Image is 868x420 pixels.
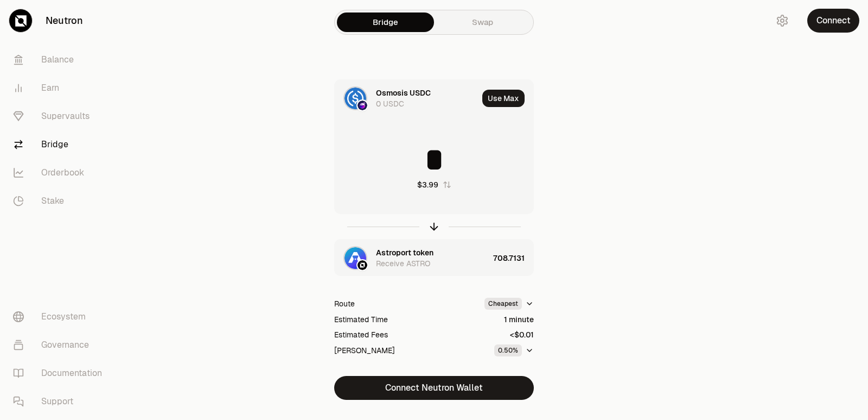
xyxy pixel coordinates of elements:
[494,344,522,356] div: 0.50%
[4,303,117,331] a: Ecosystem
[504,314,534,325] div: 1 minute
[4,130,117,159] a: Bridge
[334,298,355,309] div: Route
[417,179,438,190] div: $3.99
[434,12,531,32] a: Swap
[334,376,534,400] button: Connect Neutron Wallet
[334,329,388,340] div: Estimated Fees
[376,98,404,109] div: 0 USDC
[510,329,534,340] div: <$0.01
[337,12,434,32] a: Bridge
[4,359,117,387] a: Documentation
[335,240,533,277] button: ASTRO LogoNeutron LogoAstroport tokenReceive ASTRO708.7131
[493,240,533,277] div: 708.7131
[4,187,117,215] a: Stake
[4,159,117,187] a: Orderbook
[335,80,478,117] div: USDC LogoOsmosis LogoOsmosis USDC0 USDC
[494,344,534,356] button: 0.50%
[335,240,489,277] div: ASTRO LogoNeutron LogoAstroport tokenReceive ASTRO
[4,102,117,130] a: Supervaults
[4,387,117,416] a: Support
[807,9,859,33] button: Connect
[4,74,117,102] a: Earn
[334,345,395,356] div: [PERSON_NAME]
[4,46,117,74] a: Balance
[358,101,367,110] img: Osmosis Logo
[417,179,451,190] button: $3.99
[334,314,388,325] div: Estimated Time
[482,90,525,107] button: Use Max
[344,87,366,109] img: USDC Logo
[4,331,117,359] a: Governance
[376,87,431,98] div: Osmosis USDC
[344,247,366,269] img: ASTRO Logo
[484,298,534,310] button: Cheapest
[376,258,430,269] div: Receive ASTRO
[484,298,522,310] div: Cheapest
[358,260,367,270] img: Neutron Logo
[376,247,433,258] div: Astroport token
